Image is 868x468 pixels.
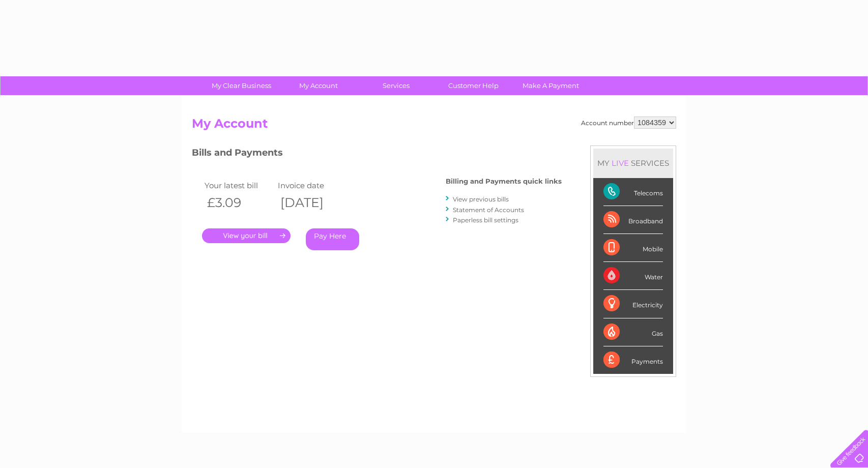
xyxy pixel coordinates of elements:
a: Make A Payment [509,76,593,95]
div: Electricity [603,290,663,318]
a: Pay Here [306,228,359,250]
a: My Account [277,76,361,95]
th: £3.09 [202,192,275,213]
a: Customer Help [431,76,515,95]
a: My Clear Business [199,76,283,95]
div: LIVE [610,158,631,168]
div: Payments [603,346,663,374]
a: . [202,228,291,243]
div: Telecoms [603,178,663,206]
a: View previous bills [453,195,509,203]
div: Account number [581,116,676,129]
div: Water [603,262,663,290]
div: Broadband [603,206,663,234]
div: Gas [603,318,663,346]
a: Services [354,76,438,95]
th: [DATE] [275,192,349,213]
h3: Bills and Payments [192,145,562,163]
h4: Billing and Payments quick links [446,178,562,185]
a: Paperless bill settings [453,216,518,224]
a: Statement of Accounts [453,206,524,214]
h2: My Account [192,116,676,136]
div: Mobile [603,234,663,262]
td: Invoice date [275,179,349,192]
div: MY SERVICES [593,149,673,178]
td: Your latest bill [202,179,275,192]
